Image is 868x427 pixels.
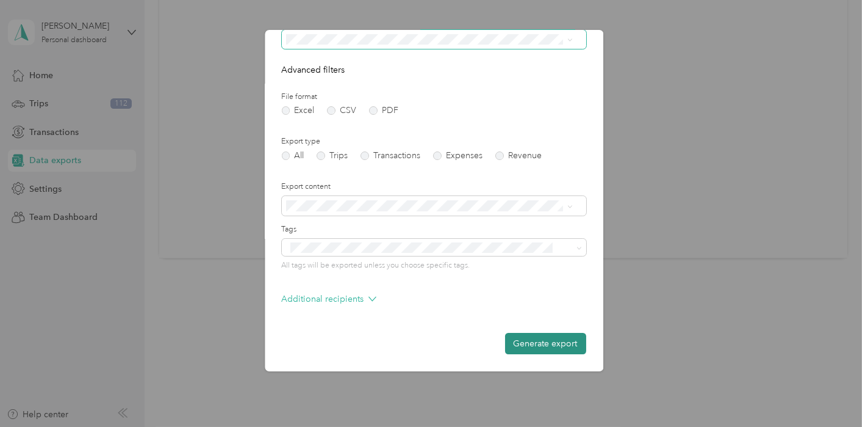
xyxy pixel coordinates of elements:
[282,151,304,160] label: All
[317,151,348,160] label: Trips
[434,151,483,160] label: Expenses
[282,136,586,147] label: Export type
[370,106,399,115] label: PDF
[282,224,586,235] label: Tags
[282,260,586,271] p: All tags will be exported unless you choose specific tags.
[282,181,586,192] label: Export content
[328,106,357,115] label: CSV
[800,359,868,427] iframe: Everlance-gr Chat Button Frame
[505,333,586,354] button: Generate export
[282,64,586,76] p: Advanced filters
[282,92,586,103] label: File format
[282,293,376,305] p: Additional recipients
[361,151,421,160] label: Transactions
[496,151,542,160] label: Revenue
[282,106,315,115] label: Excel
